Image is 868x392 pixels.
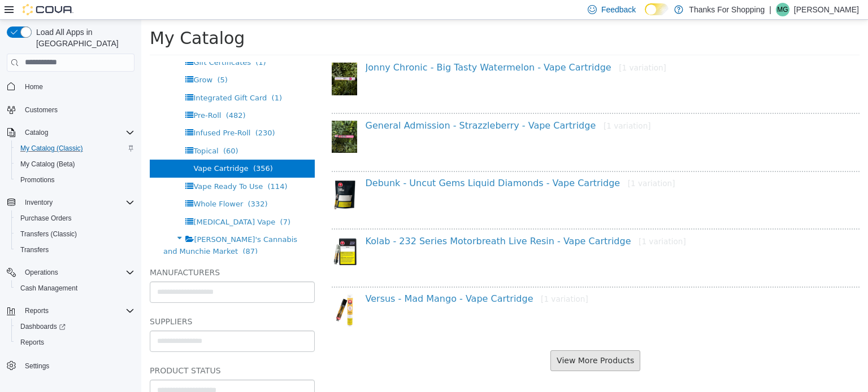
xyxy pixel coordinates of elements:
[2,195,139,210] button: Inventory
[2,125,139,140] button: Catalog
[52,56,71,64] span: Grow
[16,212,76,225] a: Purchase Orders
[689,3,765,16] p: Thanks For Shopping
[794,3,859,16] p: [PERSON_NAME]
[11,140,139,156] button: My Catalog (Classic)
[16,157,80,171] a: My Catalog (Beta)
[16,243,134,257] span: Transfers
[8,295,173,309] h5: Suppliers
[20,144,83,153] span: My Catalog (Classic)
[8,246,173,259] h5: Manufacturers
[112,144,132,153] span: (356)
[777,3,788,16] span: MG
[497,217,545,226] small: [1 variation]
[20,196,57,209] button: Inventory
[20,322,66,331] span: Dashboards
[190,101,216,133] img: 150
[101,227,116,236] span: (87)
[190,217,216,249] img: 150
[601,4,636,15] span: Feedback
[2,78,139,95] button: Home
[462,102,510,111] small: [1 variation]
[409,331,499,351] button: View More Products
[52,74,125,82] span: Integrated Gift Card
[52,198,134,206] span: [MEDICAL_DATA] Vape
[32,27,134,49] span: Load All Apps in [GEOGRAPHIC_DATA]
[20,304,134,318] span: Reports
[20,266,63,279] button: Operations
[25,82,43,91] span: Home
[52,144,107,153] span: Vape Cartridge
[224,216,545,227] a: Kolab - 232 Series Motorbreath Live Resin - Vape Cartridge[1 variation]
[11,334,139,350] button: Reports
[25,362,49,371] span: Settings
[20,359,54,373] a: Settings
[25,105,58,114] span: Customers
[114,38,124,47] span: (1)
[190,158,216,191] img: 150
[20,196,134,209] span: Inventory
[2,357,139,373] button: Settings
[2,303,139,319] button: Reports
[16,227,81,241] a: Transfers (Classic)
[52,162,121,171] span: Vape Ready To Use
[11,172,139,188] button: Promotions
[52,127,77,135] span: Topical
[16,142,88,155] a: My Catalog (Classic)
[190,274,216,306] img: 150
[139,198,149,206] span: (7)
[224,42,525,53] a: Jonny Chronic - Big Tasty Watermelon - Vape Cartridge[1 variation]
[20,214,72,223] span: Purchase Orders
[190,43,216,75] img: 150
[645,15,645,16] span: Dark Mode
[11,156,139,172] button: My Catalog (Beta)
[20,284,77,293] span: Cash Management
[16,227,134,241] span: Transfers (Classic)
[20,103,134,117] span: Customers
[2,102,139,118] button: Customers
[2,265,139,280] button: Operations
[11,210,139,226] button: Purchase Orders
[114,109,134,117] span: (230)
[16,336,49,349] a: Reports
[20,80,47,94] a: Home
[20,266,134,279] span: Operations
[20,80,134,94] span: Home
[16,173,59,187] a: Promotions
[11,319,139,334] a: Dashboards
[20,358,134,372] span: Settings
[400,275,447,284] small: [1 variation]
[52,38,110,47] span: Gift Certificates
[52,91,80,100] span: Pre-Roll
[52,109,109,117] span: Infused Pre-Roll
[11,226,139,242] button: Transfers (Classic)
[20,126,53,139] button: Catalog
[25,306,49,315] span: Reports
[487,159,534,168] small: [1 variation]
[20,245,49,254] span: Transfers
[25,268,58,277] span: Operations
[127,162,146,171] span: (114)
[8,344,173,358] h5: Product Status
[16,243,53,257] a: Transfers
[16,320,70,333] a: Dashboards
[478,43,525,52] small: [1 variation]
[16,212,134,225] span: Purchase Orders
[25,128,48,137] span: Catalog
[645,3,669,15] input: Dark Mode
[16,157,134,171] span: My Catalog (Beta)
[16,281,134,295] span: Cash Management
[776,3,789,16] div: Mac Gillis
[224,274,447,284] a: Versus - Mad Mango - Vape Cartridge[1 variation]
[131,74,141,82] span: (1)
[20,304,53,318] button: Reports
[20,160,75,169] span: My Catalog (Beta)
[16,281,82,295] a: Cash Management
[52,180,102,188] span: Whole Flower
[224,158,534,169] a: Debunk - Uncut Gems Liquid Diamonds - Vape Cartridge[1 variation]
[20,338,44,347] span: Reports
[20,175,55,184] span: Promotions
[107,180,127,188] span: (332)
[224,100,510,111] a: General Admission - Strazzleberry - Vape Cartridge[1 variation]
[20,126,134,139] span: Catalog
